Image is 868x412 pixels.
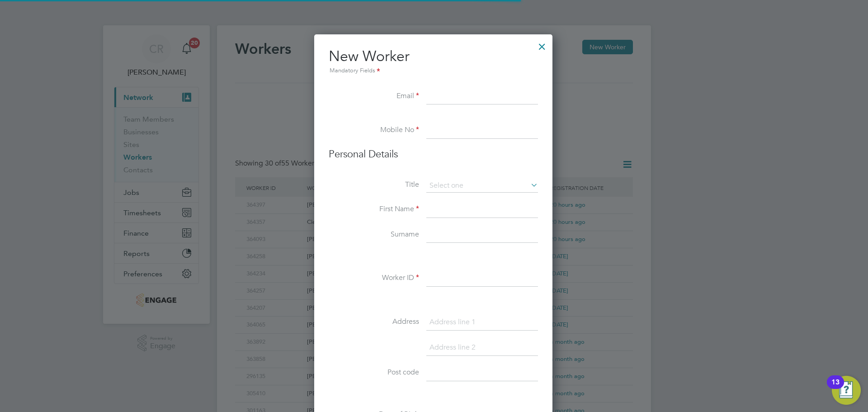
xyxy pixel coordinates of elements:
[329,66,538,76] div: Mandatory Fields
[329,317,419,327] label: Address
[329,204,419,214] label: First Name
[329,91,419,101] label: Email
[426,314,538,331] input: Address line 1
[329,180,419,189] label: Title
[426,340,538,356] input: Address line 2
[329,148,538,161] h3: Personal Details
[329,230,419,239] label: Surname
[329,47,538,76] h2: New Worker
[831,382,840,394] div: 13
[832,376,861,405] button: Open Resource Center, 13 new notifications
[329,273,419,283] label: Worker ID
[426,179,538,193] input: Select one
[329,368,419,377] label: Post code
[329,125,419,135] label: Mobile No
